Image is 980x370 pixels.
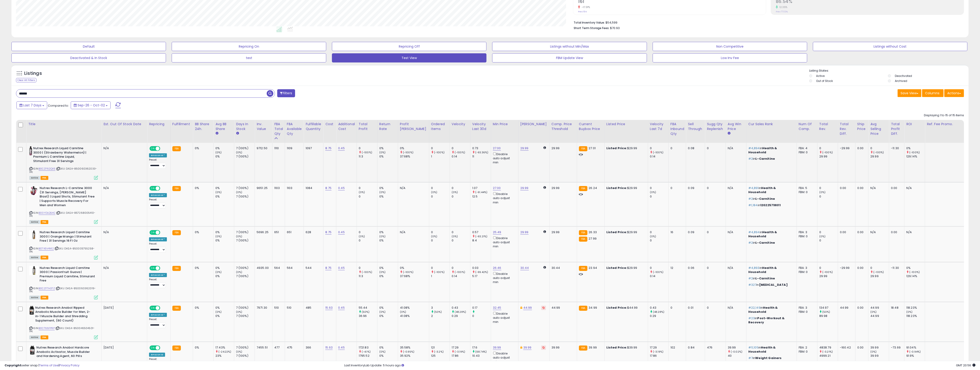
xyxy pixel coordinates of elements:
[816,74,825,78] label: Active
[580,5,590,9] small: -17.01%
[325,230,331,235] a: 8.75
[748,186,759,190] span: #4,891
[236,190,242,194] small: (0%)
[870,146,889,150] div: 0
[403,151,413,154] small: (-100%)
[551,122,575,131] div: Comp. Price Threshold
[579,146,587,151] small: FBA
[909,151,920,154] small: (-100%)
[728,131,730,135] small: Avg Win Price.
[215,131,218,135] small: Avg BB Share.
[650,194,668,199] div: 0
[650,154,668,159] div: 0.14
[778,5,787,9] small: 12.35%
[472,154,491,159] div: 11
[574,26,609,30] b: Short Term Storage Fees:
[359,146,377,150] div: 0
[39,326,55,330] a: B0CT66FPRP
[39,167,55,171] a: B0CZF62QX5
[653,42,807,51] button: Non Competitive
[748,203,793,207] p: in
[688,146,701,150] div: 0.08
[400,154,429,159] div: 37.68%
[29,211,95,218] span: | SKU: DASA-857268005410-1PK
[16,101,47,109] button: Last 7 Days
[338,146,345,151] a: 0.45
[103,230,144,234] p: N/A
[819,154,838,159] div: 29.99
[748,230,760,234] span: #4,894
[578,10,587,13] small: Prev: 194
[29,186,38,195] img: 51QMpyp7EdL._SL40_.jpg
[338,186,345,190] a: 0.45
[551,146,573,150] div: 29.99
[776,10,788,13] small: Prev: 77.03%
[799,190,814,194] div: FBM: 0
[748,146,760,150] span: #4,894
[452,146,470,150] div: 0
[688,230,701,234] div: 0.09
[452,194,470,199] div: 0
[195,230,210,234] div: 0%
[29,230,38,239] img: 41vcDnJQLCL._SL40_.jpg
[492,42,647,51] button: Listings without Min/Max
[589,186,597,190] span: 26.24
[103,186,144,190] p: N/A
[650,146,668,150] div: 0
[379,190,386,194] small: (0%)
[40,230,95,244] b: Nutrex Research Liquid Carnitine 3000 | Orange Mango | Stimulant Free | 31 Servings 16 Fl Oz
[748,203,758,207] span: #1,184
[306,122,321,131] div: Fulfillable Quantity
[748,197,753,201] span: #2
[40,186,95,208] b: Nutrex Research L-Carnitine 3000 (31 Servings, [PERSON_NAME] Blast) | Liquid Shots, Stimulant Fre...
[891,230,901,234] div: 0.00
[149,158,167,169] div: Preset:
[589,230,597,234] span: 26.33
[325,122,334,127] div: Cost
[748,230,777,238] span: Health & Household
[150,147,156,151] span: ON
[606,230,627,234] b: Listed Price:
[813,42,967,51] button: Listings without Cost
[756,197,775,201] span: L-Carnitine
[840,186,852,190] div: 0.00
[103,122,145,127] div: Est. Out Of Stock Date
[925,91,939,95] span: Columns
[799,146,814,150] div: FBA: 4
[520,146,529,151] a: 29.99
[671,122,684,136] div: FBA inbound Qty
[799,230,814,234] div: FBA: 3
[493,146,501,151] a: 27.00
[748,146,777,154] span: Health & Household
[707,186,722,190] div: 0
[870,122,887,136] div: Avg Selling Price
[579,122,603,131] div: Current Buybox Price
[493,151,515,165] div: Disable auto adjust min
[338,266,345,270] a: 0.45
[338,230,345,235] a: 0.45
[472,194,491,199] div: 12.5
[39,247,54,251] a: B07X5V4N12
[707,122,724,131] div: Sugg Qty Replenish
[895,74,912,78] label: Deactivated
[236,122,253,131] div: Days In Stock
[799,150,814,154] div: FBM: 0
[172,230,181,235] small: FBA
[819,194,838,199] div: 0
[11,53,166,62] button: Deactivated & In Stock
[338,305,345,310] a: 0.45
[523,305,532,310] a: 44.99
[59,363,79,367] a: Privacy Policy
[650,190,656,194] small: (0%)
[29,306,34,315] img: 41am+OoFoqL._SL40_.jpg
[520,122,548,127] div: [PERSON_NAME]
[29,346,35,355] img: 41LnS2blImL._SL40_.jpg
[431,154,450,159] div: 1
[236,154,255,159] div: 7 (100%)
[748,186,776,194] span: Health & Household
[452,190,458,194] small: (0%)
[149,198,167,208] div: Preset:
[606,186,627,190] b: Listed Price:
[579,230,587,235] small: FBA
[236,194,255,199] div: 7 (100%)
